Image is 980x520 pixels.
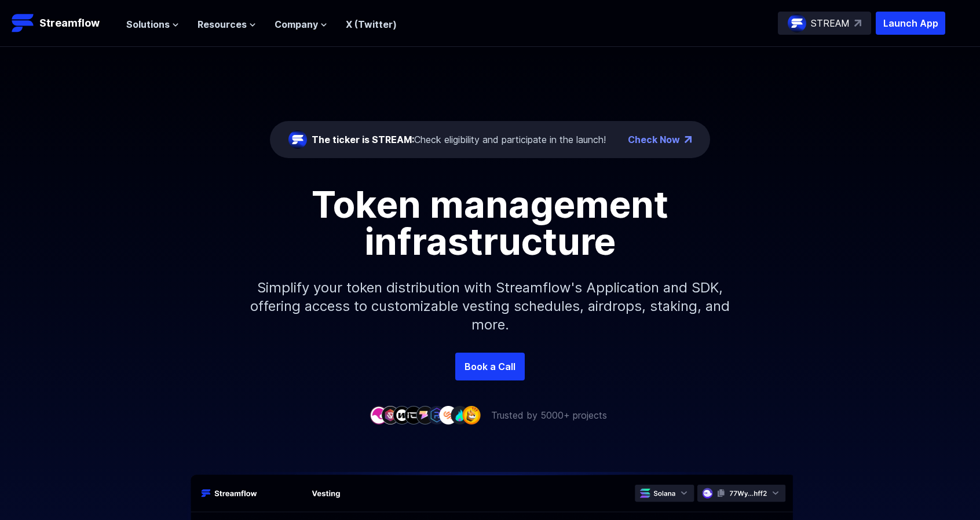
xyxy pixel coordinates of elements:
span: Resources [198,17,247,31]
a: Check Now [628,133,680,147]
img: company-3 [393,406,411,424]
img: top-right-arrow.svg [854,20,861,27]
a: X (Twitter) [346,19,397,30]
div: Check eligibility and participate in the launch! [312,133,606,147]
button: Resources [198,17,256,31]
a: Book a Call [455,353,525,380]
a: Streamflow [12,12,115,35]
img: Streamflow Logo [12,12,35,35]
img: company-1 [370,406,388,424]
span: Company [275,17,318,31]
p: STREAM [811,16,850,30]
img: top-right-arrow.png [685,136,692,143]
p: Trusted by 5000+ projects [491,408,607,422]
h1: Token management infrastructure [229,186,751,260]
p: Streamflow [39,15,100,31]
span: The ticker is STREAM: [312,134,414,145]
img: company-5 [416,406,434,424]
p: Simplify your token distribution with Streamflow's Application and SDK, offering access to custom... [241,260,739,353]
img: company-8 [451,406,469,424]
img: streamflow-logo-circle.png [788,14,806,32]
button: Solutions [126,17,179,31]
img: company-2 [381,406,400,424]
img: company-4 [404,406,423,424]
a: STREAM [778,12,871,35]
img: company-6 [427,406,446,424]
img: streamflow-logo-circle.png [288,130,307,149]
img: company-7 [439,406,458,424]
img: company-9 [462,406,481,424]
button: Company [275,17,327,31]
button: Launch App [876,12,945,35]
span: Solutions [126,17,170,31]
